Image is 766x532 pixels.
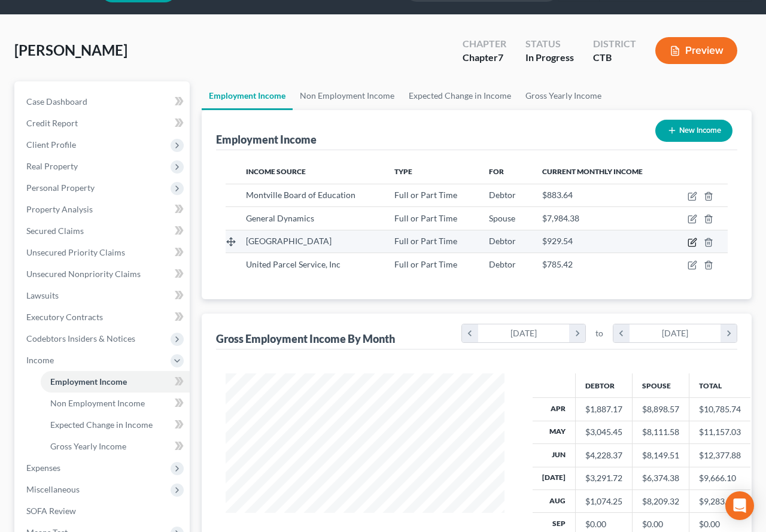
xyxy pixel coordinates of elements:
[585,495,622,507] div: $1,074.25
[498,51,503,63] span: 7
[689,373,750,397] th: Total
[533,444,576,467] th: Jun
[478,324,570,342] div: [DATE]
[525,37,574,51] div: Status
[542,236,573,246] span: $929.54
[533,467,576,490] th: [DATE]
[642,403,679,415] div: $8,898.57
[246,167,306,176] span: Income Source
[689,444,750,467] td: $12,377.88
[26,247,125,257] span: Unsecured Priority Claims
[630,324,721,342] div: [DATE]
[26,333,135,343] span: Codebtors Insiders & Notices
[542,167,643,176] span: Current Monthly Income
[394,236,457,246] span: Full or Part Time
[26,96,87,107] span: Case Dashboard
[518,81,609,110] a: Gross Yearly Income
[655,37,737,64] button: Preview
[246,236,332,246] span: [GEOGRAPHIC_DATA]
[17,113,190,134] a: Credit Report
[41,414,190,436] a: Expected Change in Income
[542,259,573,269] span: $785.42
[50,376,127,387] span: Employment Income
[533,398,576,421] th: Apr
[17,285,190,306] a: Lawsuits
[593,37,636,51] div: District
[17,242,190,263] a: Unsecured Priority Claims
[41,393,190,414] a: Non Employment Income
[26,118,78,128] span: Credit Report
[26,204,93,214] span: Property Analysis
[17,263,190,285] a: Unsecured Nonpriority Claims
[463,37,506,51] div: Chapter
[725,491,754,520] div: Open Intercom Messenger
[26,506,76,516] span: SOFA Review
[293,81,402,110] a: Non Employment Income
[593,51,636,65] div: CTB
[394,190,457,200] span: Full or Part Time
[642,449,679,461] div: $8,149.51
[689,490,750,513] td: $9,283.57
[489,259,516,269] span: Debtor
[26,139,76,150] span: Client Profile
[585,426,622,438] div: $3,045.45
[402,81,518,110] a: Expected Change in Income
[689,467,750,490] td: $9,666.10
[41,436,190,457] a: Gross Yearly Income
[50,441,126,451] span: Gross Yearly Income
[216,132,317,147] div: Employment Income
[642,472,679,484] div: $6,374.38
[14,41,127,59] span: [PERSON_NAME]
[246,259,341,269] span: United Parcel Service, Inc
[721,324,737,342] i: chevron_right
[689,398,750,421] td: $10,785.74
[26,312,103,322] span: Executory Contracts
[489,213,515,223] span: Spouse
[632,373,689,397] th: Spouse
[585,518,622,530] div: $0.00
[246,213,314,223] span: General Dynamics
[26,463,60,473] span: Expenses
[17,199,190,220] a: Property Analysis
[246,190,355,200] span: Montville Board of Education
[585,472,622,484] div: $3,291.72
[575,373,632,397] th: Debtor
[569,324,585,342] i: chevron_right
[394,259,457,269] span: Full or Part Time
[542,190,573,200] span: $883.64
[17,500,190,522] a: SOFA Review
[655,120,732,142] button: New Income
[613,324,630,342] i: chevron_left
[202,81,293,110] a: Employment Income
[394,213,457,223] span: Full or Part Time
[26,484,80,494] span: Miscellaneous
[26,355,54,365] span: Income
[533,421,576,443] th: May
[41,371,190,393] a: Employment Income
[50,419,153,430] span: Expected Change in Income
[585,403,622,415] div: $1,887.17
[26,183,95,193] span: Personal Property
[525,51,574,65] div: In Progress
[642,518,679,530] div: $0.00
[17,91,190,113] a: Case Dashboard
[489,167,504,176] span: For
[17,306,190,328] a: Executory Contracts
[642,495,679,507] div: $8,209.32
[585,449,622,461] div: $4,228.37
[17,220,190,242] a: Secured Claims
[26,161,78,171] span: Real Property
[26,290,59,300] span: Lawsuits
[394,167,412,176] span: Type
[463,51,506,65] div: Chapter
[26,226,84,236] span: Secured Claims
[642,426,679,438] div: $8,111.58
[595,327,603,339] span: to
[462,324,478,342] i: chevron_left
[489,236,516,246] span: Debtor
[26,269,141,279] span: Unsecured Nonpriority Claims
[50,398,145,408] span: Non Employment Income
[533,490,576,513] th: Aug
[216,332,395,346] div: Gross Employment Income By Month
[689,421,750,443] td: $11,157.03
